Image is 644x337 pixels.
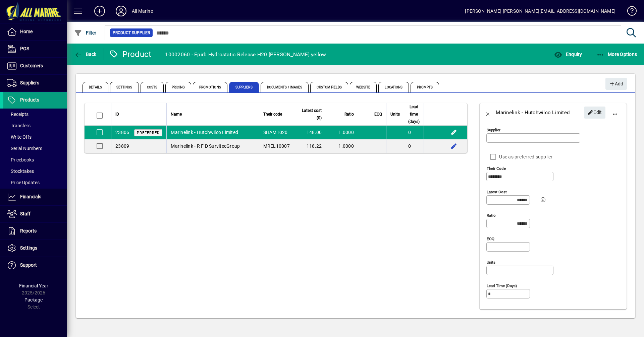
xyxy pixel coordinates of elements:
[596,52,637,57] span: More Options
[259,126,294,139] td: SHAM1020
[3,223,67,240] a: Reports
[20,194,41,199] span: Financials
[115,143,129,149] div: 23809
[595,48,639,60] button: More Options
[166,126,259,139] td: Marinelink - Hutchwilco Limited
[165,82,191,92] span: Pricing
[605,78,627,90] button: Add
[344,111,354,118] span: Ratio
[20,97,39,103] span: Products
[448,127,459,138] button: Edit
[259,139,294,153] td: MREL10007
[83,82,108,92] span: Details
[20,262,37,268] span: Support
[487,283,517,288] mat-label: Lead time (days)
[487,213,496,218] mat-label: Ratio
[72,48,98,60] button: Back
[7,112,29,117] span: Receipts
[115,111,119,118] span: ID
[74,30,97,36] span: Filter
[171,111,182,118] span: Name
[109,49,152,60] div: Product
[20,211,31,216] span: Staff
[465,6,615,16] div: [PERSON_NAME] [PERSON_NAME][EMAIL_ADDRESS][DOMAIN_NAME]
[3,143,67,154] a: Serial Numbers
[261,82,309,92] span: Documents / Images
[374,111,382,118] span: EOQ
[263,111,282,118] span: Their code
[7,123,31,128] span: Transfers
[166,139,259,153] td: Marinelink - R F D SurvitecGroup
[3,120,67,131] a: Transfers
[487,166,506,171] mat-label: Their code
[193,82,227,92] span: Promotions
[132,6,153,16] div: All Marine
[3,23,67,40] a: Home
[3,177,67,188] a: Price Updates
[411,82,439,92] span: Prompts
[622,1,636,23] a: Knowledge Base
[141,82,164,92] span: Costs
[3,257,67,274] a: Support
[3,154,67,165] a: Pricebooks
[3,58,67,74] a: Customers
[378,82,409,92] span: Locations
[74,52,97,57] span: Back
[448,141,459,151] button: Edit
[496,107,570,118] div: Marinelink - Hutchwilco Limited
[3,131,67,143] a: Write Offs
[487,190,507,194] mat-label: Latest cost
[3,75,67,91] a: Suppliers
[7,168,34,174] span: Stocktakes
[607,105,623,121] button: More options
[19,283,48,288] span: Financial Year
[7,180,40,185] span: Price Updates
[72,27,98,39] button: Filter
[404,126,424,139] td: 0
[3,165,67,177] a: Stocktakes
[20,228,37,233] span: Reports
[310,82,348,92] span: Custom Fields
[294,139,326,153] td: 118.22
[298,107,322,122] span: Latest cost ($)
[7,134,32,140] span: Write Offs
[554,52,582,57] span: Enquiry
[113,29,150,36] span: Product Supplier
[7,157,34,162] span: Pricebooks
[588,107,602,118] span: Edit
[20,63,43,68] span: Customers
[229,82,259,92] span: Suppliers
[584,107,605,119] button: Edit
[20,29,33,34] span: Home
[294,126,326,139] td: 148.00
[7,146,42,151] span: Serial Numbers
[110,5,132,17] button: Profile
[487,128,500,132] mat-label: Supplier
[89,5,110,17] button: Add
[487,237,494,241] mat-label: EOQ
[165,49,326,60] div: 10002060 - Epirb Hydrostatic Release H20 [PERSON_NAME] yellow
[3,41,67,57] a: POS
[20,80,39,85] span: Suppliers
[110,82,139,92] span: Settings
[3,189,67,205] a: Financials
[20,46,29,51] span: POS
[115,129,129,136] div: 23806
[609,78,623,89] span: Add
[3,206,67,222] a: Staff
[326,126,358,139] td: 1.0000
[24,297,43,302] span: Package
[404,139,424,153] td: 0
[390,111,400,118] span: Units
[350,82,377,92] span: Website
[326,139,358,153] td: 1.0000
[487,260,495,265] mat-label: Units
[408,103,420,125] span: Lead time (days)
[67,48,104,60] app-page-header-button: Back
[3,240,67,257] a: Settings
[552,48,584,60] button: Enquiry
[3,109,67,120] a: Receipts
[480,105,496,121] button: Back
[20,245,37,251] span: Settings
